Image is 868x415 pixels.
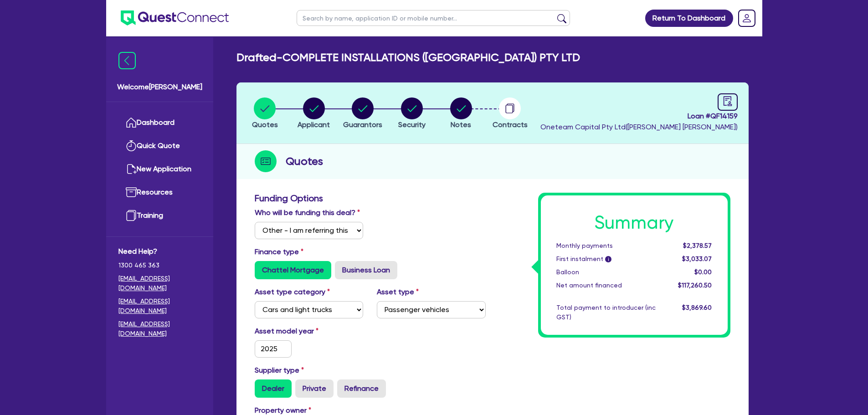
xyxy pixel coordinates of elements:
span: Need Help? [118,246,201,257]
a: Training [118,204,201,227]
img: step-icon [255,150,277,172]
a: Quick Quote [118,134,201,158]
label: Business Loan [335,261,397,279]
a: [EMAIL_ADDRESS][DOMAIN_NAME] [118,274,201,293]
div: Total payment to introducer (inc GST) [550,303,663,322]
img: training [126,210,137,221]
img: quest-connect-logo-blue [121,10,229,26]
span: Contracts [493,120,528,129]
span: Loan # QF14159 [540,111,738,122]
button: Applicant [297,97,330,131]
span: 1300 465 363 [118,261,201,270]
div: Monthly payments [550,241,663,251]
label: Asset type category [255,287,330,297]
a: [EMAIL_ADDRESS][DOMAIN_NAME] [118,297,201,316]
img: new-application [126,164,137,174]
button: Guarantors [343,97,383,131]
span: Quotes [252,120,278,129]
h2: Drafted - COMPLETE INSTALLATIONS ([GEOGRAPHIC_DATA]) PTY LTD [236,51,580,64]
span: Applicant [298,120,330,129]
img: resources [126,187,137,198]
span: Security [398,120,426,129]
h3: Funding Options [255,193,486,204]
div: Net amount financed [550,281,663,290]
label: Refinance [337,379,386,398]
label: Asset type [377,287,419,297]
a: Resources [118,181,201,204]
span: Welcome [PERSON_NAME] [117,82,202,92]
span: audit [723,96,733,106]
span: $117,260.50 [678,282,712,289]
span: $2,378.57 [683,242,712,249]
span: $3,033.07 [682,255,712,262]
button: Contracts [492,97,528,131]
span: $0.00 [694,268,712,276]
a: Return To Dashboard [645,10,733,27]
div: First instalment [550,254,663,264]
a: [EMAIL_ADDRESS][DOMAIN_NAME] [118,319,201,338]
div: Balloon [550,267,663,277]
h2: Quotes [286,153,323,169]
span: Guarantors [343,120,382,129]
img: icon-menu-close [118,52,136,69]
a: Dashboard [118,111,201,134]
h1: Summary [556,212,712,234]
label: Private [295,379,334,398]
a: Dropdown toggle [735,6,759,30]
span: $3,869.60 [682,304,712,311]
a: New Application [118,158,201,181]
button: Notes [450,97,473,131]
span: Oneteam Capital Pty Ltd ( [PERSON_NAME] [PERSON_NAME] ) [540,123,738,131]
span: Notes [451,120,471,129]
img: quick-quote [126,140,137,151]
span: i [605,256,611,262]
input: Search by name, application ID or mobile number... [297,10,570,26]
label: Chattel Mortgage [255,261,331,279]
label: Finance type [255,246,303,257]
button: Quotes [252,97,278,131]
label: Dealer [255,379,292,398]
label: Asset model year [248,326,370,337]
label: Supplier type [255,365,304,376]
button: Security [398,97,426,131]
label: Who will be funding this deal? [255,207,360,218]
